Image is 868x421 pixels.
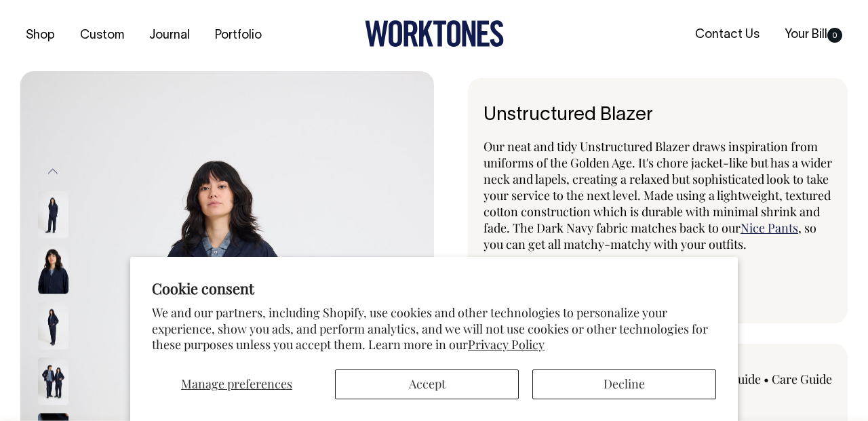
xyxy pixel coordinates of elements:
[764,371,769,387] span: •
[181,376,292,392] span: Manage preferences
[38,246,68,294] img: dark-navy
[779,24,848,46] a: Your Bill0
[152,369,321,399] button: Manage preferences
[532,369,716,399] button: Decline
[152,305,716,353] p: We and our partners, including Shopify, use cookies and other technologies to personalize your ex...
[827,28,842,43] span: 0
[772,371,832,387] a: Care Guide
[43,157,63,187] button: Previous
[484,105,832,126] h6: Unstructured Blazer
[741,220,798,236] a: Nice Pants
[484,220,816,252] span: , so you can get all matchy-matchy with your outfits.
[335,369,519,399] button: Accept
[484,138,832,236] span: Our neat and tidy Unstructured Blazer draws inspiration from uniforms of the Golden Age. It's cho...
[38,191,68,238] img: dark-navy
[75,24,130,47] a: Custom
[210,24,267,47] a: Portfolio
[144,24,195,47] a: Journal
[20,24,60,47] a: Shop
[38,302,68,349] img: dark-navy
[690,24,765,46] a: Contact Us
[468,336,545,353] a: Privacy Policy
[38,357,68,405] img: dark-navy
[152,279,716,298] h2: Cookie consent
